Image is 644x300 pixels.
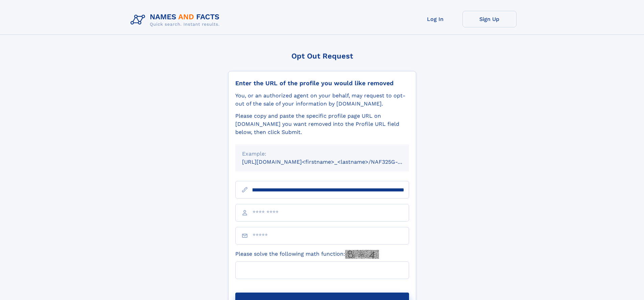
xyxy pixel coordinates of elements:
[235,79,409,87] div: Enter the URL of the profile you would like removed
[228,52,416,60] div: Opt Out Request
[128,11,225,29] img: Logo Names and Facts
[242,159,422,165] small: [URL][DOMAIN_NAME]<firstname>_<lastname>/NAF325G-xxxxxxxx
[408,11,462,27] a: Log In
[235,250,379,259] label: Please solve the following math function:
[235,92,409,108] div: You, or an authorized agent on your behalf, may request to opt-out of the sale of your informatio...
[462,11,517,27] a: Sign Up
[242,150,402,158] div: Example:
[235,112,409,136] div: Please copy and paste the specific profile page URL on [DOMAIN_NAME] you want removed into the Pr...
